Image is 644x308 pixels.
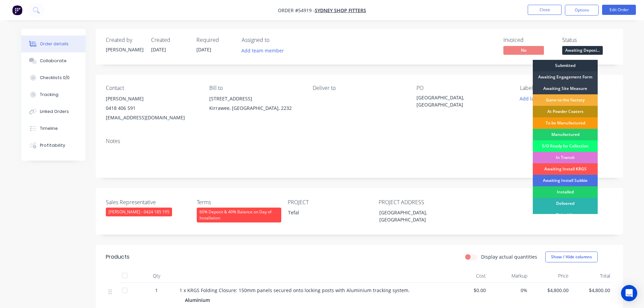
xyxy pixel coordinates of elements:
[106,253,129,261] div: Products
[197,208,281,222] div: 60% Deposit & 40% Balance on Day of Installation
[106,94,198,122] div: [PERSON_NAME]0418 406 591[EMAIL_ADDRESS][DOMAIN_NAME]
[40,41,69,47] div: Order details
[447,269,489,283] div: Cost
[106,208,172,216] div: [PERSON_NAME] - 0424 185 195
[40,109,69,115] div: Linked Orders
[533,140,598,152] div: S/O Ready for Collection
[533,152,598,163] div: In Transit
[450,287,486,294] span: $0.00
[106,85,198,91] div: Contact
[481,253,537,260] label: Display actual quantities
[151,46,166,53] span: [DATE]
[528,5,562,15] button: Close
[313,85,405,91] div: Deliver to
[288,198,372,206] label: PROJECT
[574,287,610,294] span: $4,800.00
[416,85,509,91] div: PO
[106,113,198,122] div: [EMAIL_ADDRESS][DOMAIN_NAME]
[503,46,544,54] span: No
[533,163,598,175] div: Awaiting Install KRGS
[196,46,211,53] span: [DATE]
[21,35,86,52] button: Order details
[533,287,569,294] span: $4,800.00
[21,137,86,154] button: Profitability
[283,208,367,217] div: Tefal
[533,129,598,140] div: Manufactured
[621,285,637,301] div: Open Intercom Messenger
[21,120,86,137] button: Timeline
[21,103,86,120] button: Linked Orders
[516,94,547,103] button: Add labels
[565,5,599,16] button: Options
[571,269,613,283] div: Total
[533,106,598,117] div: At Powder Coaters
[21,52,86,69] button: Collaborate
[520,85,613,91] div: Labels
[209,94,302,116] div: [STREET_ADDRESS]Kirrawee, [GEOGRAPHIC_DATA], 2232
[106,37,143,43] div: Created by
[545,252,598,262] button: Show / Hide columns
[379,198,463,206] label: PROJECT ADDRESS
[530,269,572,283] div: Price
[533,198,598,209] div: Delivered
[106,94,198,103] div: [PERSON_NAME]
[374,208,458,224] div: [GEOGRAPHIC_DATA], [GEOGRAPHIC_DATA]
[21,86,86,103] button: Tracking
[533,83,598,94] div: Awaiting Site Measure
[209,85,302,91] div: Bill to
[40,125,58,132] div: Timeline
[209,103,302,113] div: Kirrawee, [GEOGRAPHIC_DATA], 2232
[533,186,598,198] div: Installed
[197,198,281,206] label: Terms
[533,71,598,83] div: Awaiting Engagement Form
[602,5,636,15] button: Edit Order
[151,37,188,43] div: Created
[315,7,366,14] a: Sydney Shop Fitters
[136,269,177,283] div: Qty
[242,37,309,43] div: Assigned to
[533,175,598,186] div: Awaiting Install Subbie
[562,46,603,54] span: Awaiting Deposi...
[185,295,213,305] div: Aluminium
[491,287,527,294] span: 0%
[180,287,410,293] span: 1 x KRGS Folding Closure: 150mm panels secured onto locking posts with Aluminium tracking system.
[106,138,613,144] div: Notes
[278,7,315,14] span: Order #54919 -
[106,103,198,113] div: 0418 406 591
[242,46,288,55] button: Add team member
[238,46,287,55] button: Add team member
[503,37,554,43] div: Invoiced
[562,46,603,56] button: Awaiting Deposi...
[106,198,190,206] label: Sales Representative
[40,75,70,81] div: Checklists 0/0
[106,46,143,53] div: [PERSON_NAME]
[533,94,598,106] div: Gone to the Factory
[155,287,158,294] span: 1
[40,58,67,64] div: Collaborate
[562,37,613,43] div: Status
[196,37,234,43] div: Required
[21,69,86,86] button: Checklists 0/0
[488,269,530,283] div: Markup
[533,117,598,129] div: To be Manufactured
[533,60,598,71] div: Submitted
[533,209,598,221] div: Picked Up
[209,94,302,103] div: [STREET_ADDRESS]
[416,94,501,108] div: [GEOGRAPHIC_DATA], [GEOGRAPHIC_DATA]
[12,5,22,15] img: Factory
[40,142,65,148] div: Profitability
[40,92,58,98] div: Tracking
